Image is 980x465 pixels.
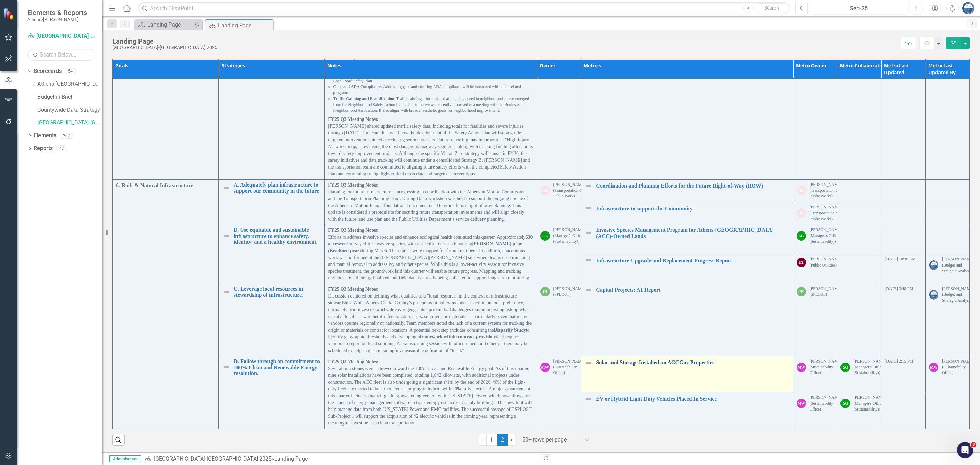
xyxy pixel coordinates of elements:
[581,225,793,254] td: Double-Click to Edit Right Click for Context Menu
[222,184,230,192] img: Not Defined
[754,3,788,13] button: Search
[325,7,537,179] td: Double-Click to Edit
[837,225,881,254] td: Double-Click to Edit
[793,254,837,284] td: Double-Click to Edit
[222,288,230,296] img: Not Defined
[581,254,793,284] td: Double-Click to Edit Right Click for Context Menu
[218,21,272,30] div: Landing Page
[56,146,67,151] div: 47
[3,7,15,19] img: ClearPoint Strategy
[793,7,837,179] td: Double-Click to Edit
[537,7,581,179] td: Double-Click to Edit
[222,232,230,240] img: Not Defined
[486,434,497,446] a: 1
[112,37,217,45] div: Landing Page
[65,68,76,74] div: 54
[962,2,974,14] img: Andy Minish
[540,287,550,296] div: JH
[368,307,397,312] strong: cost and value
[138,2,790,14] input: Search ClearPoint...
[581,356,793,392] td: Double-Click to Edit Right Click for Context Menu
[764,5,779,11] span: Search
[596,183,789,189] a: Coordination and Planning Efforts for the Future Right-of-Way (ROW)
[537,284,581,356] td: Double-Click to Edit
[27,17,87,22] small: Athens-[PERSON_NAME]
[116,182,215,190] span: 6. Built & Natural Infrastructure
[234,358,321,376] a: D. Follow through on commitment to 100% Clean and Renewable Energy resolution.
[793,179,837,202] td: Double-Click to Edit
[328,235,533,280] span: Efforts to address invasive species and enhance ecological health continued this quarter. Approxi...
[810,395,842,412] div: [PERSON_NAME] (Sustainability Office)
[113,179,219,429] td: Double-Click to Edit
[27,49,95,61] input: Search Below...
[27,9,87,17] span: Elements & Reports
[494,327,526,333] strong: Disparity Study
[797,399,806,408] div: MW
[581,7,793,179] td: Double-Click to Edit Right Click for Context Menu
[234,227,321,245] a: B. Use equitable and sustainable infrastructure to enhance safety, identity, and a healthy enviro...
[837,7,881,179] td: Double-Click to Edit
[234,182,321,194] a: A. Adequately plan infrastructure to support our community in the future.
[596,227,789,239] a: Invasive Species Management Program for Athens-[GEOGRAPHIC_DATA] (ACC)-Owned Lands
[328,359,378,364] span: FY25 Q3 Meeting Notes:
[218,284,325,356] td: Double-Click to Edit Right Click for Context Menu
[581,284,793,356] td: Double-Click to Edit Right Click for Context Menu
[328,117,378,122] strong: FY25 Q3 Meeting Notes:
[971,442,976,447] span: 3
[584,256,592,264] img: Not Defined
[596,287,789,293] a: Capital Projects: A1 Report
[942,256,974,274] div: [PERSON_NAME] (Budget and Strategic Analysis)
[218,7,325,179] td: Double-Click to Edit Right Click for Context Menu
[929,363,938,372] div: MW
[797,208,806,218] div: RK
[810,182,842,199] div: [PERSON_NAME] (Transportation & Public Works)
[325,179,537,225] td: Double-Click to Edit
[328,189,528,222] span: Planning for future infrastructure is progressing in coordination with the Athens in Motion Commi...
[810,358,842,376] div: [PERSON_NAME] (Sustainability Office)
[553,358,586,376] div: [PERSON_NAME] (Sustainability Office)
[810,286,842,298] div: [PERSON_NAME] (SPLOST)
[596,206,789,212] a: Infrastructure to support the Community
[328,366,532,426] span: Several milestones were achieved toward the 100% Clean and Renewable Energy goal. As of this quar...
[553,182,586,199] div: [PERSON_NAME] (Transportation & Public Works)
[325,356,537,429] td: Double-Click to Edit
[37,119,102,127] a: [GEOGRAPHIC_DATA]-[GEOGRAPHIC_DATA] 2025
[797,258,806,267] div: HT
[328,293,532,353] span: Discussion centered on defining what qualifies as a "local resource" in the context of infrastruc...
[482,436,484,443] span: ‹
[810,2,908,14] button: Sep-25
[853,358,886,376] div: [PERSON_NAME] (Manager's Office (Sustainability))
[537,179,581,225] td: Double-Click to Edit
[540,231,550,241] div: SG
[942,358,974,376] div: [PERSON_NAME] (Sustainability Office)
[333,96,533,113] li: : Traffic calming efforts, aimed at reducing speed in neighborhoods, have emerged from the Neighb...
[581,202,793,225] td: Double-Click to Edit Right Click for Context Menu
[218,225,325,284] td: Double-Click to Edit Right Click for Context Menu
[333,84,533,96] li: : Addressing gaps and ensuring ADA compliance will be integrated with other related programs.
[837,356,881,392] td: Double-Click to Edit
[797,287,806,296] div: JH
[328,182,533,223] p: .
[853,395,886,412] div: [PERSON_NAME] (Manager's Office (Sustainability))
[812,4,905,13] div: Sep-25
[537,356,581,429] td: Double-Click to Edit
[37,106,102,114] a: Countywide Data Strategy
[957,442,973,458] iframe: Intercom live chat
[222,363,230,371] img: Not Defined
[793,356,837,392] td: Double-Click to Edit
[810,256,842,268] div: [PERSON_NAME] (Public Utilities)
[144,455,536,463] div: »
[797,363,806,372] div: MW
[325,225,537,284] td: Double-Click to Edit
[553,286,586,298] div: [PERSON_NAME] (SPLOST)
[511,436,512,443] span: ›
[810,227,842,244] div: [PERSON_NAME] (Manager's Office (Sustainability))
[540,363,550,372] div: MW
[584,358,592,367] img: Not Defined
[885,358,922,364] div: [DATE] 2:15 PM
[929,290,938,300] img: Andy Minish
[497,434,508,446] span: 2
[793,284,837,356] td: Double-Click to Edit
[328,287,378,292] strong: FY25 Q3 Meeting Notes:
